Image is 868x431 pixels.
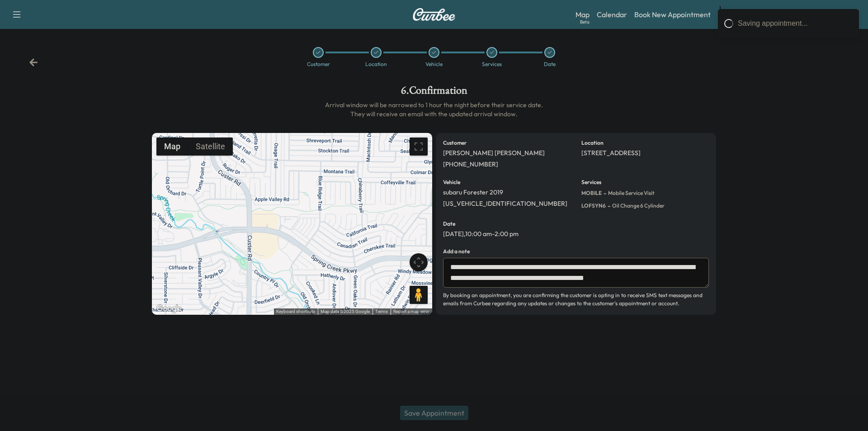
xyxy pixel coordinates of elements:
[365,62,387,67] div: Location
[156,137,188,156] button: Show street map
[610,202,665,209] span: Oil Change 6 cylinder
[443,291,709,308] p: By booking an appointment, you are confirming the customer is opting in to receive SMS text messa...
[443,221,455,227] h6: Date
[602,189,606,198] span: -
[443,249,470,254] h6: Add a note
[581,140,604,146] h6: Location
[443,149,545,157] p: [PERSON_NAME] [PERSON_NAME]
[154,303,184,315] a: Open this area in Google Maps (opens a new window)
[321,309,370,314] span: Map data ©2025 Google
[443,180,460,185] h6: Vehicle
[188,137,233,156] button: Show satellite imagery
[152,100,716,118] h6: Arrival window will be narrowed to 1 hour the night before their service date. They will receive ...
[581,180,601,185] h6: Services
[597,9,627,20] a: Calendar
[581,202,606,209] span: LOFSYN6
[606,201,610,210] span: -
[443,230,519,238] p: [DATE] , 10:00 am - 2:00 pm
[738,18,853,29] div: Saving appointment...
[410,286,428,304] button: Drag Pegman onto the map to open Street View
[29,58,38,67] div: Back
[443,161,498,169] p: [PHONE_NUMBER]
[544,62,556,67] div: Date
[410,137,428,156] button: Toggle fullscreen view
[410,253,428,271] button: Map camera controls
[634,9,711,20] a: Book New Appointment
[276,308,315,315] button: Keyboard shortcuts
[443,200,567,208] p: [US_VEHICLE_IDENTIFICATION_NUMBER]
[581,189,602,197] span: MOBILE
[482,62,502,67] div: Services
[443,140,467,146] h6: Customer
[412,8,456,21] img: Curbee Logo
[606,189,655,197] span: Mobile Service Visit
[425,62,443,67] div: Vehicle
[393,309,429,314] a: Report a map error
[307,62,330,67] div: Customer
[154,303,184,315] img: Google
[152,85,716,100] h1: 6 . Confirmation
[576,9,590,20] a: MapBeta
[443,189,503,197] p: subaru Forester 2019
[375,309,388,314] a: Terms (opens in new tab)
[581,149,641,157] p: [STREET_ADDRESS]
[580,19,590,25] div: Beta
